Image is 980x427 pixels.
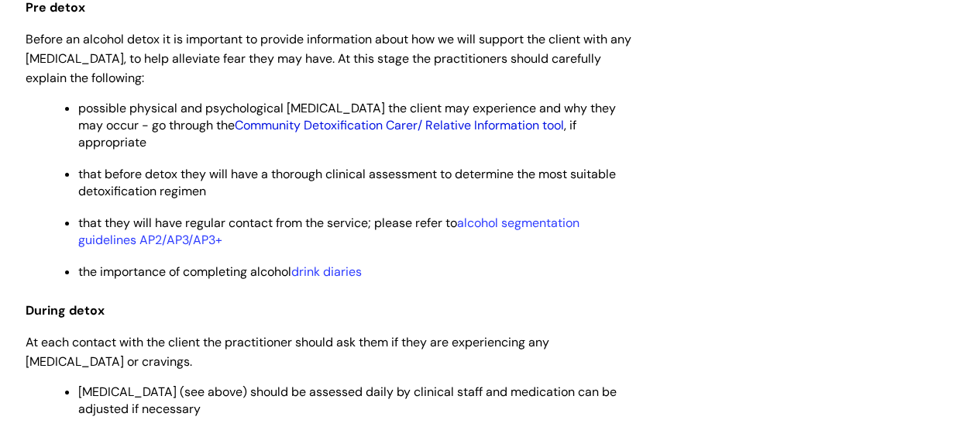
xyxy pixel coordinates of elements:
a: alcohol segmentation guidelines AP2/AP3/AP3+ [78,215,579,248]
a: drink diaries [291,263,362,280]
span: At each contact with the client the practitioner should ask them if they are experiencing any [ME... [26,334,549,370]
span: that they will have regular contact from the service; please refer to [78,215,579,248]
a: Community Detoxification Carer/ Relative Information tool [235,117,564,133]
span: [MEDICAL_DATA] (see above) should be assessed daily by clinical staff and medication can be adjus... [78,384,617,417]
span: During detox [26,302,105,319]
span: Before an alcohol detox it is important to provide information about how we will support the clie... [26,31,631,86]
span: the importance of completing alcohol [78,263,362,280]
span: possible physical and psychological [MEDICAL_DATA] the client may experience and why they may occ... [78,100,616,150]
span: that before detox they will have a thorough clinical assessment to determine the most suitable de... [78,166,616,199]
